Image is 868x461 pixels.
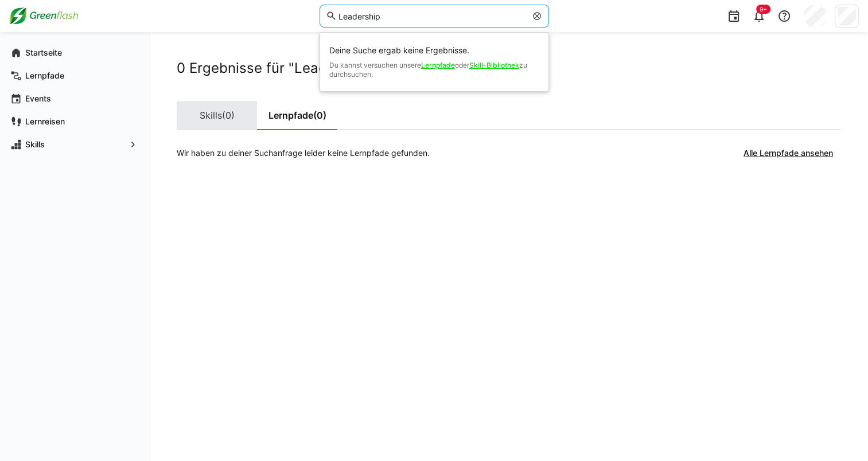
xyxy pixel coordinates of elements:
span: Alle Lernpfade ansehen [742,147,835,159]
span: zu durchsuchen. [329,61,527,79]
span: oder [455,61,469,69]
a: Lernpfade [421,61,455,69]
a: Skill-Bibliothek [469,61,519,69]
span: Du kannst versuchen unsere [329,61,421,69]
span: 9+ [760,6,767,13]
a: Lernpfade(0) [257,101,337,130]
input: Skills und Lernpfade durchsuchen… [337,11,526,21]
p: Wir haben zu deiner Suchanfrage leider keine Lernpfade gefunden. [177,147,430,159]
span: (0) [313,111,326,120]
button: Alle Lernpfade ansehen [736,142,840,165]
span: Deine Suche ergab keine Ergebnisse. [329,45,539,56]
a: Skills(0) [177,101,257,130]
h2: 0 Ergebnisse für "Leadership" [177,60,840,77]
span: (0) [222,111,235,120]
